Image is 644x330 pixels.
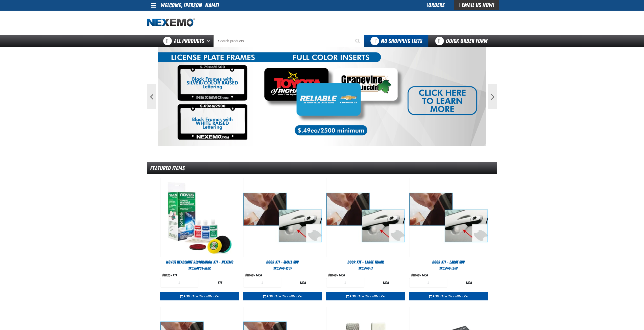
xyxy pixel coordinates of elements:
[173,273,177,277] span: kit
[284,280,322,285] div: each
[256,273,262,277] span: each
[364,35,428,47] button: You do not have available Shopping Lists. Open to Create a New List
[158,47,486,146] img: LP Frames-Inserts
[381,37,422,45] span: No Shopping Lists
[326,266,405,271] div: SKU:
[352,35,364,47] button: Start Searching
[243,178,322,257] img: Door Kit - Small SUV
[349,294,386,298] span: Add to
[254,273,255,277] span: /
[409,178,488,257] img: Door Kit - Large SUV
[432,294,469,298] span: Add to
[337,273,338,277] span: /
[409,178,488,257] : View Details of the Door Kit - Large SUV
[319,141,321,144] button: 1 of 2
[364,266,373,270] span: PWT-LT
[279,266,292,270] span: PWT-SSUV
[323,141,326,144] button: 2 of 2
[243,266,322,271] div: SKU:
[266,294,303,298] span: Add to
[444,294,469,298] span: Shopping List
[243,278,281,288] input: Product Quantity
[347,260,384,265] span: Door Kit - Large Truck
[445,266,458,270] span: PWT-LSUV
[339,273,345,277] span: each
[160,178,239,257] : View Details of the Novus Headlight Restoration Kit - Nexemo
[171,273,172,277] span: /
[266,260,299,265] span: Door Kit - Small SUV
[213,35,364,47] input: Search
[326,178,405,257] : View Details of the Door Kit - Large Truck
[326,178,405,257] img: Door Kit - Large Truck
[205,35,213,47] button: Open All Products pages
[147,18,195,27] img: Nexemo logo
[278,294,303,298] span: Shopping List
[326,292,405,300] button: Add toShopping List
[428,35,497,47] a: Quick Order Form
[450,280,488,285] div: each
[201,280,239,285] div: kit
[183,294,220,298] span: Add to
[411,273,419,277] span: $18.46
[243,259,322,265] a: Door Kit - Small SUV
[160,292,239,300] button: Add toShopping List
[174,36,204,46] span: All Products
[326,259,405,265] a: Door Kit - Large Truck
[361,294,386,298] span: Shopping List
[162,273,170,277] span: $18.25
[409,266,488,271] div: SKU:
[420,273,421,277] span: /
[147,84,156,109] button: Previous
[160,278,198,288] input: Product Quantity
[328,273,336,277] span: $18.46
[409,292,488,300] button: Add toShopping List
[243,292,322,300] button: Add toShopping List
[160,266,239,271] div: SKU:
[409,259,488,265] a: Door Kit - Large SUV
[367,280,405,285] div: each
[243,178,322,257] : View Details of the Door Kit - Small SUV
[326,278,364,288] input: Product Quantity
[147,162,497,174] div: Featured Items
[488,84,497,109] button: Next
[432,260,465,265] span: Door Kit - Large SUV
[166,260,233,265] span: Novus Headlight Restoration Kit - Nexemo
[422,273,428,277] span: each
[160,178,239,257] img: Novus Headlight Restoration Kit - Nexemo
[195,294,220,298] span: Shopping List
[160,259,239,265] a: Novus Headlight Restoration Kit - Nexemo
[245,273,253,277] span: $18.46
[194,266,211,270] span: NOVUS-HLRK
[409,278,447,288] input: Product Quantity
